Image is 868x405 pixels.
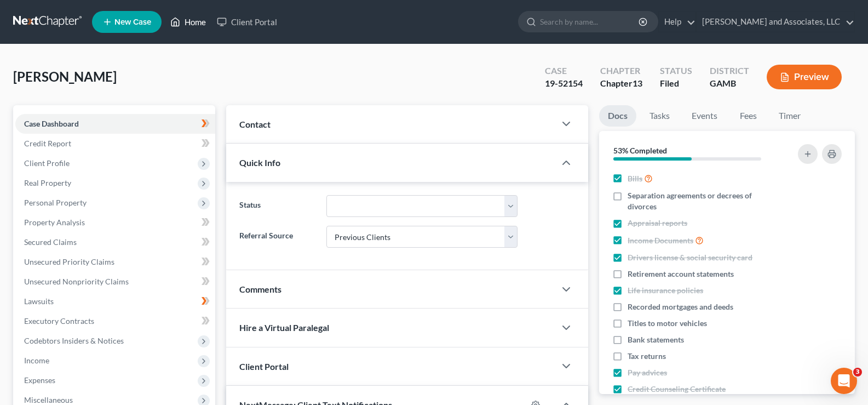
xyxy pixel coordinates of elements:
span: Comments [239,284,281,294]
span: Titles to motor vehicles [628,318,707,329]
div: Filed [660,77,692,90]
a: Unsecured Priority Claims [15,252,215,272]
div: Chapter [600,77,642,90]
span: 13 [633,78,642,88]
span: Quick Info [239,157,280,168]
label: Status [234,195,320,217]
a: Tasks [641,105,679,127]
span: Appraisal reports [628,218,687,229]
div: Status [660,65,692,77]
span: Bank statements [628,334,684,345]
span: Drivers license & social security card [628,252,752,263]
a: Unsecured Nonpriority Claims [15,272,215,292]
a: Home [165,12,211,32]
a: Client Portal [211,12,283,32]
span: Income Documents [628,235,693,246]
a: Timer [770,105,809,127]
span: Income [24,356,49,365]
span: Secured Claims [24,237,77,247]
span: Credit Report [24,139,71,148]
span: Separation agreements or decrees of divorces [628,190,781,212]
span: Client Portal [239,361,289,372]
span: 3 [853,368,862,377]
input: Search by name... [540,12,640,32]
span: Miscellaneous [24,395,73,404]
span: Recorded mortgages and deeds [628,301,733,312]
span: Lawsuits [24,296,54,306]
strong: 53% Completed [613,146,667,155]
a: Events [683,105,726,127]
span: Real Property [24,178,71,187]
span: Bills [628,173,642,184]
span: Unsecured Nonpriority Claims [24,277,129,286]
iframe: Intercom live chat [831,368,857,394]
button: Preview [767,65,842,89]
span: Credit Counseling Certificate [628,384,726,395]
div: Case [545,65,583,77]
div: 19-52154 [545,77,583,90]
span: Codebtors Insiders & Notices [24,336,124,345]
div: District [710,65,749,77]
div: GAMB [710,77,749,90]
span: Pay advices [628,367,667,378]
span: Unsecured Priority Claims [24,257,114,266]
span: [PERSON_NAME] [13,69,117,84]
a: Property Analysis [15,213,215,232]
a: Docs [599,105,636,127]
span: Expenses [24,375,55,385]
span: Tax returns [628,351,666,362]
div: Chapter [600,65,642,77]
span: Retirement account statements [628,269,734,279]
span: Case Dashboard [24,119,79,128]
a: Fees [731,105,766,127]
span: Contact [239,119,271,129]
label: Referral Source [234,226,320,248]
a: Executory Contracts [15,311,215,331]
a: Secured Claims [15,232,215,252]
a: [PERSON_NAME] and Associates, LLC [697,12,854,32]
span: New Case [114,18,151,26]
span: Executory Contracts [24,316,94,326]
span: Client Profile [24,158,70,168]
span: Personal Property [24,198,87,207]
span: Life insurance policies [628,285,703,296]
a: Case Dashboard [15,114,215,134]
span: Hire a Virtual Paralegal [239,322,329,333]
span: Property Analysis [24,218,85,227]
a: Lawsuits [15,292,215,311]
a: Credit Report [15,134,215,153]
a: Help [659,12,695,32]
